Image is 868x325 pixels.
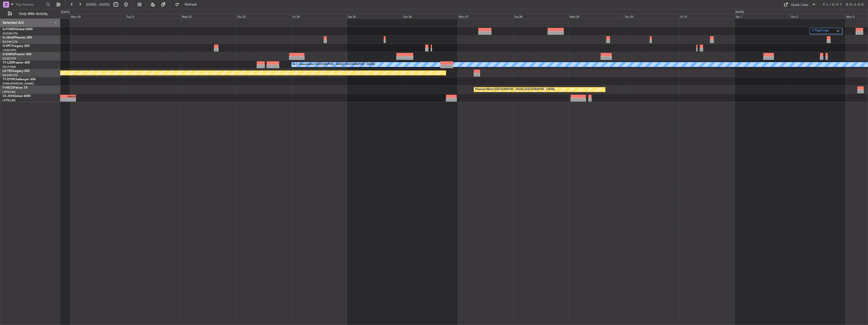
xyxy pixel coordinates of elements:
[86,2,110,7] span: [DATE] - [DATE]
[3,95,13,98] span: CS-JHH
[812,29,837,33] label: 2 Flight Legs
[790,14,845,18] div: Sun 2
[3,28,15,31] span: G-FOMO
[458,14,513,18] div: Mon 27
[125,14,181,18] div: Tue 21
[3,45,13,48] span: G-SPCY
[791,3,808,8] div: Quick Links
[3,36,32,39] a: G-JAGAPhenom 300
[173,1,203,9] button: Refresh
[3,32,18,35] a: EGGW/LTN
[180,3,202,6] span: Refresh
[624,14,679,18] div: Thu 30
[3,28,33,31] a: G-FOMOGlobal 6000
[3,61,30,64] a: T7-LZZIPraetor 600
[3,90,16,94] a: LFPB/LBG
[3,82,34,86] a: EVRA/[PERSON_NAME]
[347,14,402,18] div: Sat 25
[679,14,735,18] div: Fri 31
[3,86,14,89] span: F-HECD
[3,70,13,73] span: LX-TRO
[6,10,55,18] button: Only With Activity
[236,14,292,18] div: Thu 23
[62,95,75,98] div: KNUQ
[735,14,790,18] div: Sat 1
[569,14,624,18] div: Wed 29
[3,48,16,52] a: LGAV/ATH
[3,78,36,81] a: T7-DYNChallenger 604
[13,12,53,16] span: Only With Activity
[61,10,70,14] div: [DATE]
[62,98,75,101] div: -
[3,98,16,102] a: LFPB/LBG
[3,53,14,56] span: G-ENRG
[3,45,30,48] a: G-SPCYLegacy 650
[836,30,839,32] img: arrow-gray.svg
[3,40,18,44] a: EGGW/LTN
[3,70,30,73] a: LX-TROLegacy 650
[735,10,744,14] div: [DATE]
[15,1,45,8] input: Trip Number
[3,65,16,69] a: EGLF/FAB
[3,73,18,77] a: EGGW/LTN
[3,36,14,39] span: G-JAGA
[3,86,28,89] a: F-HECDFalcon 7X
[3,53,31,56] a: G-ENRGPraetor 600
[293,61,375,68] div: A/C Unavailable [GEOGRAPHIC_DATA] ([GEOGRAPHIC_DATA])
[3,57,16,60] a: EGSS/STN
[3,61,13,64] span: T7-LZZI
[181,14,236,18] div: Wed 22
[292,14,347,18] div: Fri 24
[475,86,555,93] div: Planned Maint [GEOGRAPHIC_DATA] ([GEOGRAPHIC_DATA])
[781,1,818,9] button: Quick Links
[513,14,569,18] div: Tue 28
[402,14,458,18] div: Sun 26
[3,95,31,98] a: CS-JHHGlobal 6000
[70,14,125,18] div: Mon 20
[3,78,14,81] span: T7-DYN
